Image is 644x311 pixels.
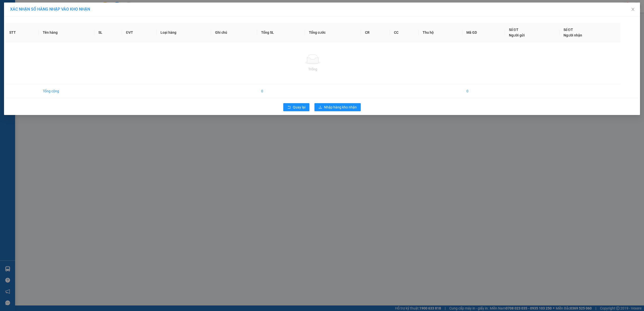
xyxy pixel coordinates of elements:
[563,33,582,37] span: Người nhận
[318,105,322,109] span: download
[257,84,305,98] td: 0
[293,104,305,110] span: Quay lại
[509,28,518,32] span: Số ĐT
[122,23,156,42] th: ĐVT
[324,104,357,110] span: Nhập hàng kho nhận
[5,23,39,42] th: STT
[39,84,95,98] td: Tổng cộng
[283,103,309,111] button: rollbackQuay lại
[390,23,419,42] th: CC
[314,103,361,111] button: downloadNhập hàng kho nhận
[211,23,257,42] th: Ghi chú
[10,7,90,12] span: XÁC NHẬN SỐ HÀNG NHẬP VÀO KHO NHẬN
[287,105,291,109] span: rollback
[361,23,390,42] th: CR
[94,23,122,42] th: SL
[39,23,95,42] th: Tên hàng
[626,3,640,17] button: Close
[257,23,305,42] th: Tổng SL
[156,23,211,42] th: Loại hàng
[563,28,573,32] span: Số ĐT
[9,66,616,72] div: Trống
[462,84,505,98] td: 0
[509,33,525,37] span: Người gửi
[419,23,462,42] th: Thu hộ
[462,23,505,42] th: Mã GD
[631,7,635,11] span: close
[305,23,361,42] th: Tổng cước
